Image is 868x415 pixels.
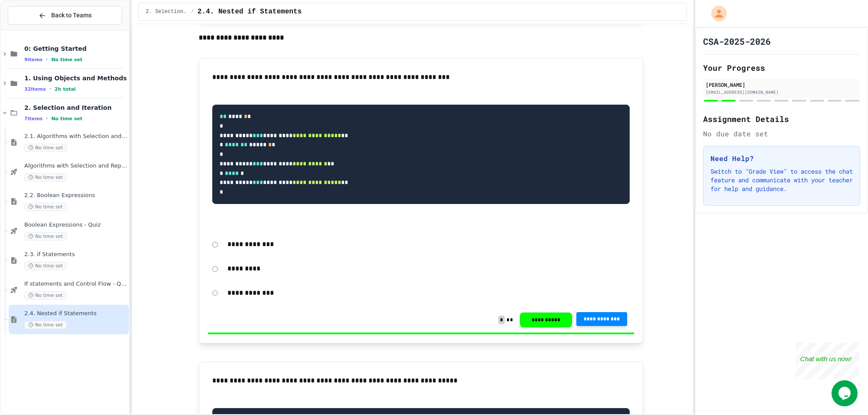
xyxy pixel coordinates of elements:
span: • [49,86,51,92]
span: 2.1. Algorithms with Selection and Repetition [24,133,127,140]
div: My Account [702,3,729,23]
span: No time set [24,262,67,270]
span: / [191,8,194,15]
span: Back to Teams [51,11,92,20]
span: 9 items [24,57,43,63]
span: No time set [51,116,82,122]
span: • [46,56,48,63]
span: No time set [24,144,67,152]
p: Switch to "Grade View" to access the chat feature and communicate with your teacher for help and ... [710,167,853,193]
h3: Need Help? [710,153,853,164]
h1: CSA-2025-2026 [703,35,771,47]
h2: Assignment Details [703,113,860,125]
span: 32 items [24,86,46,92]
div: No due date set [703,128,860,139]
span: If statements and Control Flow - Quiz [24,280,127,288]
span: No time set [24,232,67,240]
span: No time set [51,57,82,63]
span: 2h total [55,86,76,92]
span: No time set [24,173,67,181]
span: No time set [24,291,67,300]
span: No time set [24,321,67,329]
iframe: chat widget [832,380,859,406]
span: 0: Getting Started [24,45,127,53]
span: 2.2. Boolean Expressions [24,192,127,199]
div: [EMAIL_ADDRESS][DOMAIN_NAME] [706,89,858,96]
span: 2. Selection and Iteration [146,8,187,15]
span: 2.4. Nested if Statements [197,7,302,17]
span: 7 items [24,116,43,122]
span: Algorithms with Selection and Repetition - Topic 2.1 [24,162,127,170]
div: [PERSON_NAME] [706,81,858,89]
iframe: chat widget [796,343,859,379]
span: 1. Using Objects and Methods [24,74,127,82]
span: 2.3. if Statements [24,251,127,258]
span: 2.4. Nested if Statements [24,310,127,317]
span: 2. Selection and Iteration [24,104,127,112]
span: • [46,115,48,122]
span: No time set [24,203,67,211]
h2: Your Progress [703,62,860,74]
span: Boolean Expressions - Quiz [24,221,127,229]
